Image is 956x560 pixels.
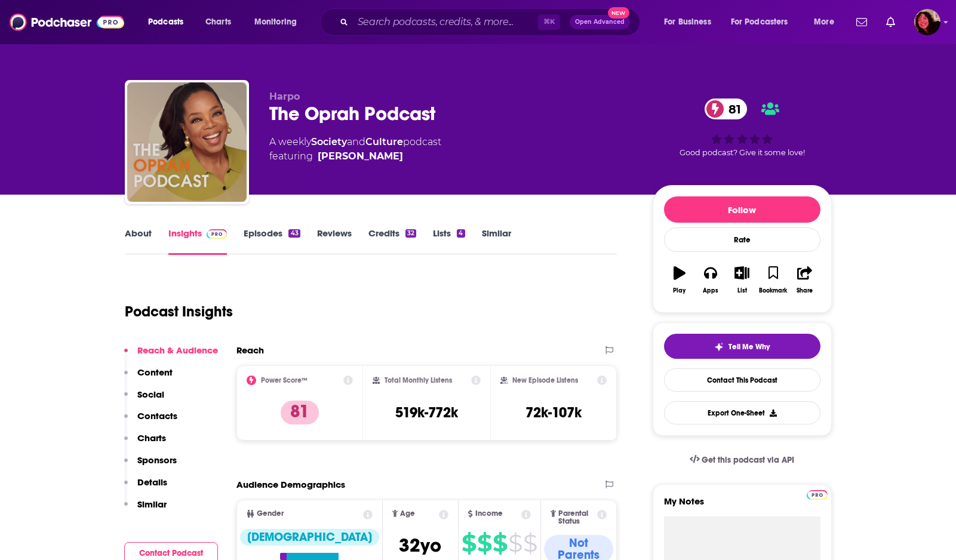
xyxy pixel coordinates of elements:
h2: Power Score™ [261,376,308,384]
a: Culture [365,136,403,147]
span: featuring [269,149,441,164]
span: $ [523,534,537,553]
a: 81 [705,99,747,119]
span: Good podcast? Give it some love! [680,148,805,157]
button: Play [664,259,695,301]
span: 81 [717,99,747,119]
p: Similar [137,499,167,510]
span: Podcasts [148,14,183,30]
p: Charts [137,432,166,444]
button: Apps [695,259,726,301]
button: Show profile menu [914,9,940,35]
div: Play [673,287,686,294]
button: Export One-Sheet [664,401,820,424]
img: Podchaser Pro [807,490,828,500]
a: Pro website [807,488,828,500]
p: Social [137,389,164,400]
span: $ [508,534,522,553]
a: Oprah Winfrey [318,149,403,164]
p: Contacts [137,410,177,421]
p: Sponsors [137,454,177,466]
h1: Podcast Insights [125,303,233,321]
p: Reach & Audience [137,344,218,356]
div: Share [797,287,813,294]
span: More [814,14,834,30]
span: and [347,136,365,147]
div: List [737,287,747,294]
span: Tell Me Why [728,342,770,352]
button: Contacts [124,410,177,432]
a: Similar [482,227,511,255]
button: Sponsors [124,454,177,476]
button: Follow [664,196,820,223]
button: Content [124,367,173,389]
a: InsightsPodchaser Pro [168,227,228,255]
button: Reach & Audience [124,344,218,367]
button: open menu [723,13,806,32]
img: The Oprah Podcast [127,82,247,202]
img: User Profile [914,9,940,35]
span: New [608,7,629,19]
div: 81Good podcast? Give it some love! [653,91,832,165]
button: Similar [124,499,167,521]
h2: Total Monthly Listens [385,376,452,384]
img: Podchaser - Follow, Share and Rate Podcasts [10,11,124,33]
a: About [125,227,152,255]
button: List [726,259,757,301]
div: A weekly podcast [269,135,441,164]
button: Bookmark [758,259,789,301]
span: Age [400,510,415,518]
p: Content [137,367,173,378]
div: Rate [664,227,820,252]
div: Bookmark [759,287,787,294]
span: Open Advanced [575,19,625,25]
a: Show notifications dropdown [852,12,872,32]
span: For Business [664,14,711,30]
h3: 72k-107k [525,404,582,421]
a: Society [311,136,347,147]
a: Show notifications dropdown [881,12,900,32]
span: Logged in as Kathryn-Musilek [914,9,940,35]
input: Search podcasts, credits, & more... [353,13,538,32]
button: open menu [140,13,199,32]
button: open menu [806,13,849,32]
span: Monitoring [254,14,297,30]
p: Details [137,476,167,488]
h2: New Episode Listens [512,376,578,384]
button: open menu [246,13,312,32]
div: 43 [288,229,300,238]
h2: Reach [236,344,264,356]
span: $ [477,534,491,553]
button: Open AdvancedNew [570,15,630,29]
div: 32 [405,229,416,238]
div: Search podcasts, credits, & more... [331,8,651,36]
div: 4 [457,229,465,238]
img: Podchaser Pro [207,229,228,239]
span: 32 yo [399,534,441,557]
h3: 519k-772k [395,404,458,421]
a: Charts [198,13,238,32]
button: Charts [124,432,166,454]
div: Apps [703,287,718,294]
a: Contact This Podcast [664,368,820,392]
span: $ [493,534,507,553]
span: $ [462,534,476,553]
span: Gender [257,510,284,518]
button: Social [124,389,164,411]
span: Income [475,510,503,518]
span: Charts [205,14,231,30]
span: Parental Status [558,510,595,525]
img: tell me why sparkle [714,342,724,352]
p: 81 [281,401,319,424]
a: Reviews [317,227,352,255]
a: Credits32 [368,227,416,255]
h2: Audience Demographics [236,479,345,490]
label: My Notes [664,496,820,516]
a: Episodes43 [244,227,300,255]
button: Share [789,259,820,301]
span: Harpo [269,91,300,102]
button: open menu [656,13,726,32]
span: ⌘ K [538,14,560,30]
